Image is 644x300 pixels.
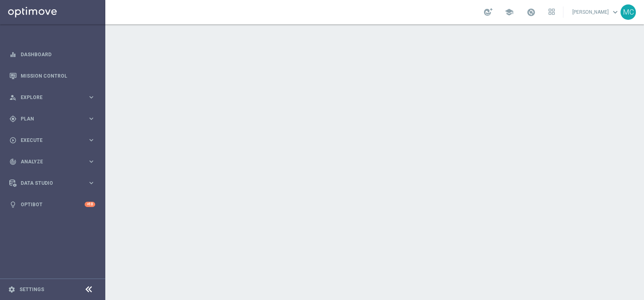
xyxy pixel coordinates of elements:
button: lightbulb Optibot +10 [9,201,96,208]
i: settings [8,286,15,293]
div: Optibot [9,194,95,215]
i: equalizer [9,51,17,58]
span: Analyze [21,159,87,164]
span: Explore [21,95,87,100]
i: person_search [9,94,17,101]
button: equalizer Dashboard [9,51,96,58]
i: track_changes [9,158,17,165]
button: person_search Explore keyboard_arrow_right [9,94,96,101]
i: keyboard_arrow_right [87,115,95,123]
div: Execute [9,137,87,144]
i: gps_fixed [9,115,17,123]
div: Dashboard [9,44,95,65]
a: Settings [19,287,44,292]
div: Data Studio [9,180,87,187]
a: Mission Control [21,65,95,87]
div: Analyze [9,158,87,165]
i: keyboard_arrow_right [87,179,95,187]
i: keyboard_arrow_right [87,93,95,101]
a: [PERSON_NAME]keyboard_arrow_down [571,6,621,18]
span: Execute [21,138,87,143]
i: keyboard_arrow_right [87,136,95,144]
button: Mission Control [9,73,96,79]
a: Dashboard [21,44,95,65]
div: Explore [9,94,87,101]
span: Plan [21,116,87,121]
span: keyboard_arrow_down [611,8,620,17]
button: track_changes Analyze keyboard_arrow_right [9,158,96,165]
i: lightbulb [9,201,17,208]
span: school [505,8,514,17]
a: Optibot [21,194,85,215]
span: Data Studio [21,181,87,186]
div: +10 [85,202,95,207]
i: play_circle_outline [9,137,17,144]
div: Plan [9,115,87,123]
div: Mission Control [9,65,95,87]
button: gps_fixed Plan keyboard_arrow_right [9,116,96,122]
div: MC [621,4,636,20]
button: Data Studio keyboard_arrow_right [9,180,96,186]
button: play_circle_outline Execute keyboard_arrow_right [9,137,96,144]
i: keyboard_arrow_right [87,158,95,165]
